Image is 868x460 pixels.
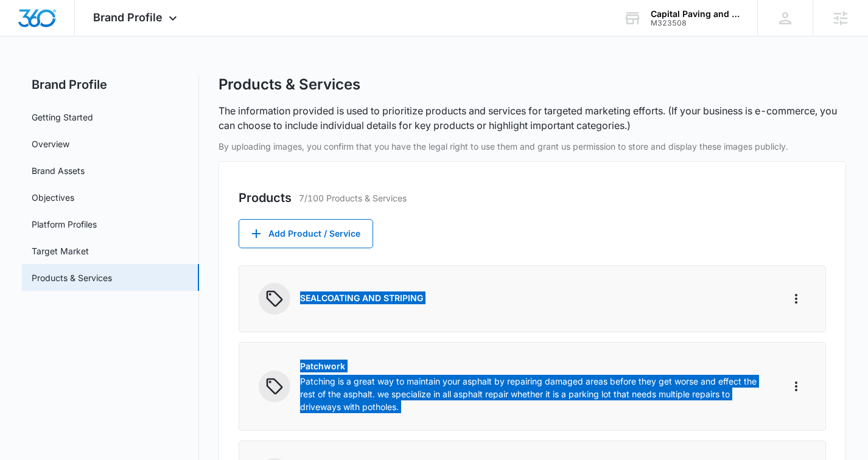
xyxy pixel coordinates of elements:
[93,11,163,24] span: Brand Profile
[32,111,93,124] a: Getting Started
[300,375,768,413] p: Patching is a great way to maintain your asphalt by repairing damaged areas before they get worse...
[219,103,847,133] p: The information provided is used to prioritize products and services for targeted marketing effor...
[32,191,74,204] a: Objectives
[219,75,360,94] h1: Products & Services
[786,377,806,396] button: More
[32,164,85,177] a: Brand Assets
[300,291,768,304] p: SEALCOATING AND STRIPING
[651,9,740,19] div: account name
[32,271,112,284] a: Products & Services
[299,192,407,204] p: 7/100 Products & Services
[32,218,97,231] a: Platform Profiles
[651,19,740,27] div: account id
[22,75,199,94] h2: Brand Profile
[219,140,847,153] p: By uploading images, you confirm that you have the legal right to use them and grant us permissio...
[300,360,768,372] p: Patchwork
[32,138,69,150] a: Overview
[32,245,89,257] a: Target Market
[786,289,806,308] button: More
[239,219,373,248] button: Add Product / Service
[239,189,292,207] h2: Products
